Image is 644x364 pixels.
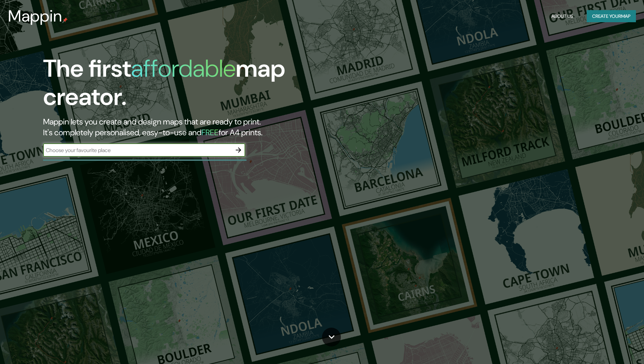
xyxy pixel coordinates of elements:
button: Create yourmap [587,10,636,23]
input: Choose your favourite place [43,146,232,154]
h1: The first map creator. [43,54,365,116]
button: About Us [549,10,576,23]
h1: affordable [131,53,236,84]
h2: Mappin lets you create and design maps that are ready to print. It's completely personalised, eas... [43,116,365,138]
img: mappin-pin [62,17,68,23]
h3: Mappin [8,7,62,26]
h5: FREE [201,127,219,138]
